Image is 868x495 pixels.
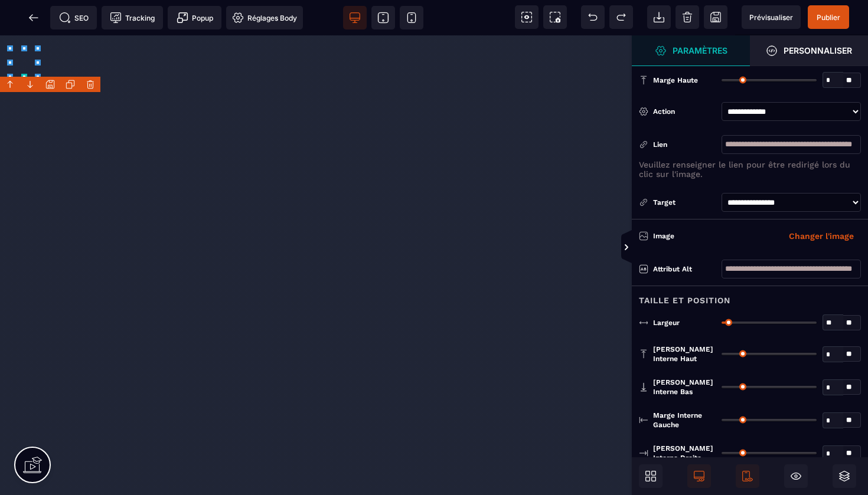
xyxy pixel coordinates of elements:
span: Aperçu [742,5,801,29]
span: Favicon [226,6,303,29]
div: Lien [639,139,716,150]
strong: Personnaliser [784,46,852,55]
span: Voir les composants [515,5,539,29]
span: Voir mobile [400,6,423,29]
span: Enregistrer le contenu [808,5,849,29]
span: Afficher les vues [632,230,644,265]
span: Ouvrir le gestionnaire de styles [750,35,868,66]
span: Tracking [110,12,155,24]
span: [PERSON_NAME] interne droite [653,444,716,463]
span: [PERSON_NAME] interne bas [653,378,716,396]
span: Créer une alerte modale [168,6,221,29]
span: Importer [647,5,671,29]
span: Rétablir [609,5,633,29]
span: Publier [817,13,840,22]
span: Voir tablette [371,6,395,29]
span: Ouvrir les calques [833,464,856,488]
span: Défaire [581,5,605,29]
div: Image [653,230,757,242]
span: Afficher le desktop [687,464,711,488]
span: Voir bureau [343,6,367,29]
span: Ouvrir les blocs [639,464,663,488]
span: Popup [177,12,213,24]
span: Afficher le mobile [736,464,759,488]
button: Changer l'image [782,227,861,245]
div: Taille et position [632,286,868,307]
span: Ouvrir le gestionnaire de styles [632,35,750,66]
span: Nettoyage [676,5,699,29]
span: Retour [22,6,45,29]
span: Masquer le bloc [784,464,808,488]
span: Prévisualiser [749,13,793,22]
span: Largeur [653,318,680,327]
div: Attribut alt [653,263,716,275]
span: SEO [59,12,89,24]
p: Veuillez renseigner le lien pour être redirigé lors du clic sur l'image. [639,160,861,179]
span: Réglages Body [232,12,297,24]
span: Marge haute [653,76,698,85]
span: Code de suivi [102,6,163,29]
div: Action [653,106,716,117]
span: Enregistrer [704,5,727,29]
span: Marge interne gauche [653,411,716,430]
span: Capture d'écran [543,5,567,29]
strong: Paramètres [673,46,727,55]
span: [PERSON_NAME] interne haut [653,345,716,363]
div: Target [639,196,716,208]
span: Métadata SEO [50,6,97,29]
